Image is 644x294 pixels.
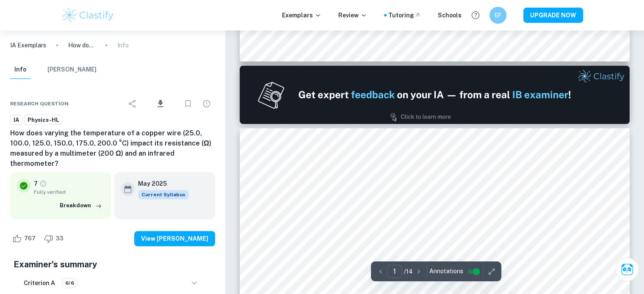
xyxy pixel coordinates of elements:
p: Review [338,11,367,20]
p: Info [117,41,129,50]
a: Grade fully verified [39,180,47,187]
button: View [PERSON_NAME] [134,231,215,246]
span: 6/6 [62,279,77,287]
p: How does varying the temperature of a copper wire (25.0, 100.0, 125.0, 150.0, 175.0, 200.0 °C) im... [68,41,95,50]
a: Physics-HL [24,115,63,125]
span: Research question [10,100,69,107]
button: Info [10,60,30,79]
span: 33 [51,234,68,243]
a: Tutoring [388,11,421,20]
button: Help and Feedback [468,8,483,22]
button: Breakdown [58,199,104,212]
div: Report issue [198,95,215,112]
button: UPGRADE NOW [523,8,583,23]
div: This exemplar is based on the current syllabus. Feel free to refer to it for inspiration/ideas wh... [138,190,189,199]
div: Download [143,93,178,115]
h6: How does varying the temperature of a copper wire (25.0, 100.0, 125.0, 150.0, 175.0, 200.0 °C) im... [10,128,215,169]
h6: Criterion A [24,278,55,288]
a: IA Exemplars [10,41,46,50]
a: IA [10,115,22,125]
p: Exemplars [282,11,321,20]
div: Like [10,232,40,245]
h6: EF [493,11,503,20]
span: 767 [19,234,40,243]
span: IA [11,116,22,124]
div: Share [124,95,141,112]
h6: May 2025 [138,179,182,188]
img: Ad [240,66,630,124]
span: Fully verified [34,188,104,196]
img: Clastify logo [61,7,115,24]
p: 7 [34,179,38,188]
h5: Examiner's summary [14,258,212,271]
span: Current Syllabus [138,190,189,199]
button: EF [489,7,506,24]
span: Physics-HL [25,116,62,124]
div: Bookmark [180,95,196,112]
button: Ask Clai [615,258,639,281]
span: Annotations [429,267,463,276]
p: / 14 [404,267,412,276]
a: Schools [438,11,462,20]
div: Dislike [42,232,68,245]
button: [PERSON_NAME] [47,60,97,79]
